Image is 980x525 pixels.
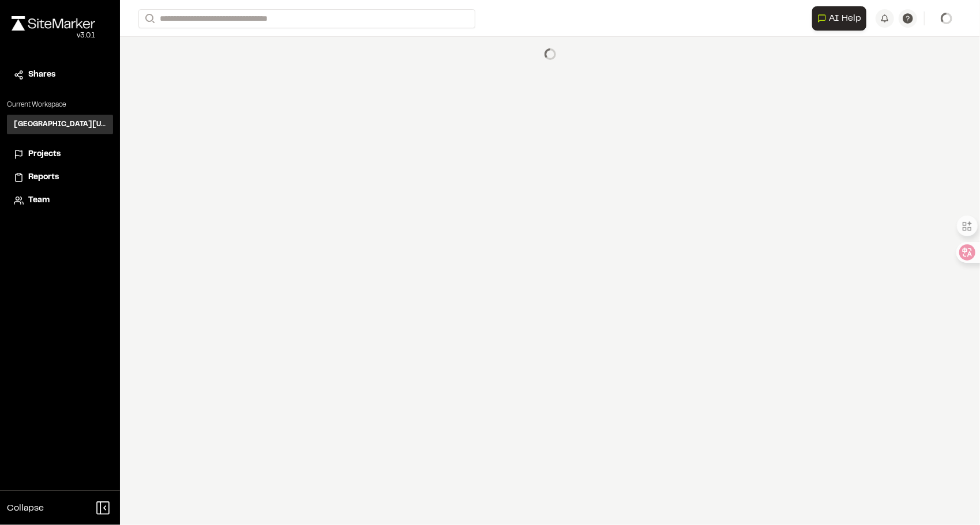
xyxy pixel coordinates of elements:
span: Collapse [7,501,44,515]
h3: [GEOGRAPHIC_DATA][US_STATE] SEAS-EAS 688 Site Planning and Design [14,119,106,130]
a: Shares [14,69,106,81]
span: Team [28,194,50,207]
button: Search [138,9,159,28]
span: Projects [28,148,61,161]
a: Reports [14,171,106,184]
span: Shares [28,69,55,81]
a: Team [14,194,106,207]
div: Open AI Assistant [812,6,871,31]
span: Reports [28,171,59,184]
img: rebrand.png [12,16,95,31]
a: Projects [14,148,106,161]
button: Open AI Assistant [812,6,866,31]
span: AI Help [829,12,861,25]
p: Current Workspace [7,100,113,110]
div: Oh geez...please don't... [12,31,95,41]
